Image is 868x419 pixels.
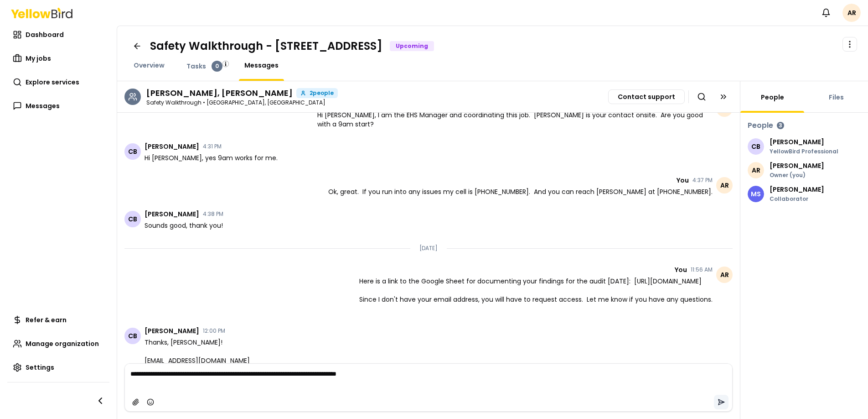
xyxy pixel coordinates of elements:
span: Thanks, [PERSON_NAME]! [EMAIL_ADDRESS][DOMAIN_NAME] [145,338,250,365]
a: Settings [7,358,109,377]
span: Messages [244,61,279,70]
h1: Safety Walkthrough - [STREET_ADDRESS] [150,39,382,53]
span: CB [124,143,141,160]
span: Tasks [186,62,206,71]
a: Refer & earn [7,311,109,329]
a: Files [823,93,849,102]
span: Manage organization [26,339,99,348]
a: Overview [128,61,170,70]
span: Messages [26,101,60,110]
span: AR [716,177,733,194]
div: Upcoming [390,41,434,51]
p: [PERSON_NAME] [770,186,824,193]
button: Contact support [608,89,685,104]
span: Hi [PERSON_NAME], I am the EHS Manager and coordinating this job. [PERSON_NAME] is your contact o... [317,110,713,129]
a: Explore services [7,73,109,91]
span: CB [124,328,141,344]
p: [PERSON_NAME] [770,162,824,169]
span: 2 people [310,90,334,96]
span: Refer & earn [26,315,67,325]
h3: People [748,120,773,131]
h3: Chris Baker, Michael Schnupp [146,89,293,97]
a: My jobs [7,49,109,68]
span: Explore services [26,78,79,87]
span: You [675,267,687,273]
span: Settings [26,363,54,372]
a: Tasks0 [181,61,228,72]
p: Owner (you) [770,173,824,178]
a: People [755,93,790,102]
span: Ok, great. If you run into any issues my cell is [PHONE_NUMBER]. And you can reach [PERSON_NAME] ... [328,187,713,196]
span: Sounds good, thank you! [145,221,223,230]
p: Collaborator [770,196,824,202]
time: 12:00 PM [203,328,225,334]
span: My jobs [26,54,51,63]
p: YellowBird Professional [770,149,838,154]
span: AR [716,267,733,283]
span: Dashboard [26,30,64,39]
a: Messages [7,97,109,115]
span: [PERSON_NAME] [145,211,199,217]
span: MS [748,186,764,202]
div: 0 [212,61,222,72]
time: 4:31 PM [203,144,222,149]
span: AR [842,4,861,22]
span: CB [748,138,764,155]
div: Chat messages [117,113,740,363]
time: 4:37 PM [692,178,713,183]
span: Here is a link to the Google Sheet for documenting your findings for the audit [DATE]: [URL][DOMA... [359,277,713,304]
div: 3 [777,122,784,129]
p: [DATE] [419,245,438,252]
span: AR [748,162,764,178]
a: Manage organization [7,335,109,353]
time: 11:56 AM [691,267,713,272]
a: Dashboard [7,26,109,44]
span: Hi [PERSON_NAME], yes 9am works for me. [145,153,278,162]
span: Overview [134,61,165,70]
span: You [677,177,689,183]
span: CB [124,211,141,227]
a: Messages [239,61,284,70]
p: Safety Walkthrough • [GEOGRAPHIC_DATA], [GEOGRAPHIC_DATA] [146,100,338,105]
span: [PERSON_NAME] [145,143,199,150]
span: [PERSON_NAME] [145,328,199,334]
time: 4:38 PM [203,211,223,217]
p: [PERSON_NAME] [770,139,838,145]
